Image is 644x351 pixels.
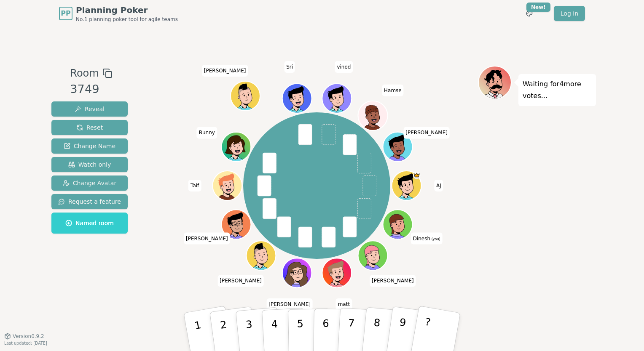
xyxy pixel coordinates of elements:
span: (you) [430,237,440,241]
span: Click to change your name [197,127,217,139]
span: Room [70,66,99,81]
span: Click to change your name [284,61,295,73]
span: Click to change your name [217,275,264,287]
button: Reset [51,120,128,135]
span: Named room [65,219,114,227]
div: New! [526,3,550,12]
button: Click to change your avatar [384,211,411,239]
button: Watch only [51,157,128,172]
span: Click to change your name [202,65,248,77]
button: Change Avatar [51,175,128,191]
a: Log in [554,6,585,21]
span: Click to change your name [336,298,352,310]
button: Request a feature [51,194,128,209]
span: Click to change your name [184,233,230,245]
span: Click to change your name [382,85,404,96]
span: Click to change your name [370,275,416,287]
span: Click to change your name [411,233,443,245]
span: Last updated: [DATE] [4,341,47,346]
span: Click to change your name [188,180,201,191]
span: No.1 planning poker tool for agile teams [76,16,178,23]
span: Change Avatar [63,179,117,187]
span: PP [61,8,70,19]
span: Click to change your name [335,61,353,73]
button: Version0.9.2 [4,333,44,340]
a: PPPlanning PokerNo.1 planning poker tool for agile teams [59,4,178,23]
span: Request a feature [58,197,121,206]
p: Waiting for 4 more votes... [523,78,592,102]
button: New! [522,6,537,21]
span: Change Name [64,142,115,150]
button: Named room [51,213,128,234]
span: Watch only [68,160,111,169]
span: Reveal [75,105,105,113]
span: Version 0.9.2 [13,333,44,340]
button: Change Name [51,138,128,154]
span: Click to change your name [266,298,313,310]
span: Click to change your name [434,180,443,191]
div: 3749 [70,81,112,98]
span: Click to change your name [403,127,450,139]
span: AJ is the host [413,172,420,179]
span: Reset [76,123,103,132]
button: Reveal [51,101,128,117]
span: Planning Poker [76,4,178,16]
